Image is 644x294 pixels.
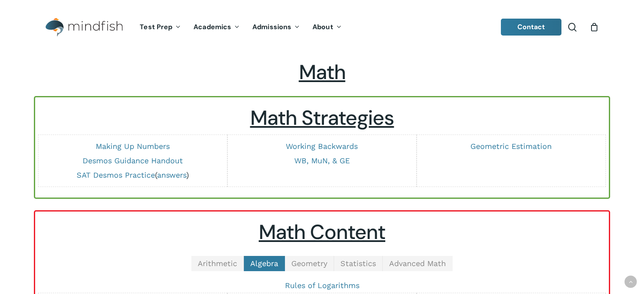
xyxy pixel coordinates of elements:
a: Desmos Guidance Handout [83,156,183,165]
span: Geometry [291,259,327,268]
a: WB, MuN, & GE [294,156,350,165]
span: Arithmetic [198,259,237,268]
a: About [306,24,348,31]
header: Main Menu [34,11,610,43]
p: ( ) [43,170,223,180]
a: Algebra [244,256,285,271]
span: Contact [517,22,545,31]
a: Cart [589,22,599,32]
a: Rules of Logarithms [285,281,359,290]
a: Geometry [285,256,334,271]
span: Algebra [250,259,278,268]
a: Advanced Math [383,256,453,271]
nav: Main Menu [133,11,348,43]
span: Test Prep [140,22,172,31]
a: Geometric Estimation [470,142,552,151]
a: Test Prep [133,24,187,31]
a: Admissions [246,24,306,31]
span: Admissions [252,22,291,31]
span: About [312,22,333,31]
a: SAT Desmos Practice [77,170,155,179]
span: Advanced Math [389,259,446,268]
span: Academics [193,22,231,31]
span: Math [299,59,345,85]
a: Statistics [334,256,383,271]
a: Academics [187,24,246,31]
a: Working Backwards [286,142,358,151]
u: Math Content [259,219,385,245]
a: Arithmetic [191,256,244,271]
a: Contact [501,19,562,36]
a: Making Up Numbers [96,142,170,151]
a: answers [157,170,186,179]
u: Math Strategies [250,104,394,131]
iframe: Chatbot [452,231,632,282]
span: Statistics [340,259,376,268]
